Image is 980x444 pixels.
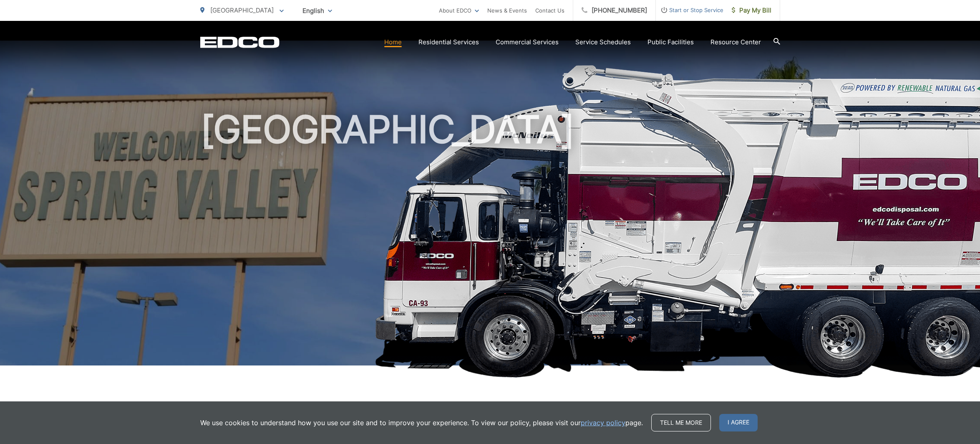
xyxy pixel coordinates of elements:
h1: [GEOGRAPHIC_DATA] [200,109,780,373]
a: Commercial Services [496,37,559,47]
p: We use cookies to understand how you use our site and to improve your experience. To view our pol... [200,418,643,428]
a: About EDCO [439,5,479,15]
a: Tell me more [651,414,711,431]
span: I agree [719,414,758,431]
span: Pay My Bill [732,5,771,15]
a: privacy policy [581,418,625,428]
a: Resource Center [710,37,761,47]
span: English [296,3,338,18]
a: News & Events [487,5,527,15]
span: [GEOGRAPHIC_DATA] [210,6,274,14]
a: Service Schedules [575,37,631,47]
a: Residential Services [418,37,479,47]
a: Home [384,37,402,47]
a: Public Facilities [647,37,694,47]
a: Contact Us [535,5,564,15]
a: EDCD logo. Return to the homepage. [200,36,280,48]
